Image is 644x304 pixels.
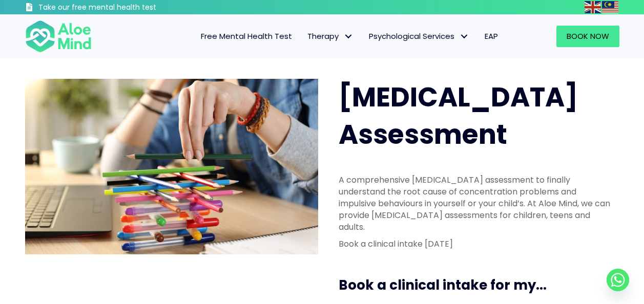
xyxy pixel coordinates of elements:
a: Free Mental Health Test [193,26,300,47]
a: Malay [602,1,619,13]
p: Book a clinical intake [DATE] [339,238,613,250]
p: A comprehensive [MEDICAL_DATA] assessment to finally understand the root cause of concentration p... [339,174,613,233]
span: Free Mental Health Test [201,31,292,41]
span: Therapy: submenu [341,29,356,44]
a: English [585,1,602,13]
span: Psychological Services: submenu [457,29,472,44]
a: Psychological ServicesPsychological Services: submenu [361,26,477,47]
nav: Menu [105,26,506,47]
h3: Book a clinical intake for my... [339,276,624,294]
a: Take our free mental health test [25,3,211,14]
span: EAP [485,31,498,41]
img: ADHD photo [25,79,318,254]
h3: Take our free mental health test [38,3,211,13]
a: Book Now [556,26,619,47]
a: TherapyTherapy: submenu [300,26,361,47]
span: Therapy [307,31,354,41]
span: Psychological Services [369,31,469,41]
span: Book Now [567,31,609,41]
a: EAP [477,26,506,47]
img: ms [602,1,618,13]
img: Aloe mind Logo [25,19,92,53]
img: en [585,1,601,13]
span: [MEDICAL_DATA] Assessment [339,78,578,153]
a: Whatsapp [607,269,629,291]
